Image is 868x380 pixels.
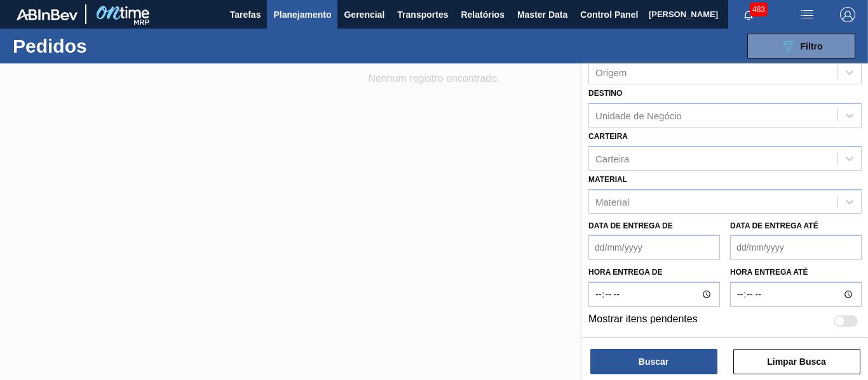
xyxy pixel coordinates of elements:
[588,235,720,260] input: dd/mm/yyyy
[588,132,628,141] label: Carteira
[461,7,504,22] span: Relatórios
[397,7,448,22] span: Transportes
[588,221,673,230] label: Data de Entrega de
[13,39,191,53] h1: Pedidos
[588,313,698,329] label: Mostrar itens pendentes
[588,175,627,184] label: Material
[273,7,331,22] span: Planejamento
[799,7,815,22] img: userActions
[801,41,823,51] span: Filtro
[595,196,629,207] div: Material
[595,110,682,121] div: Unidade de Negócio
[750,3,768,16] span: 483
[588,263,720,282] label: Hora entrega de
[17,9,78,20] img: TNhmsLtSVTkK8tSr43FrP2fwEKptu5GPRR3wAAAABJRU5ErkJggg==
[728,6,769,23] button: Notificações
[517,7,567,22] span: Master Data
[595,153,629,164] div: Carteira
[580,7,638,22] span: Control Panel
[344,7,384,22] span: Gerencial
[747,34,855,59] button: Filtro
[840,7,855,22] img: Logout
[230,7,261,22] span: Tarefas
[730,221,818,230] label: Data de Entrega até
[730,263,862,282] label: Hora entrega até
[588,89,622,98] label: Destino
[595,67,627,78] div: Origem
[730,235,862,260] input: dd/mm/yyyy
